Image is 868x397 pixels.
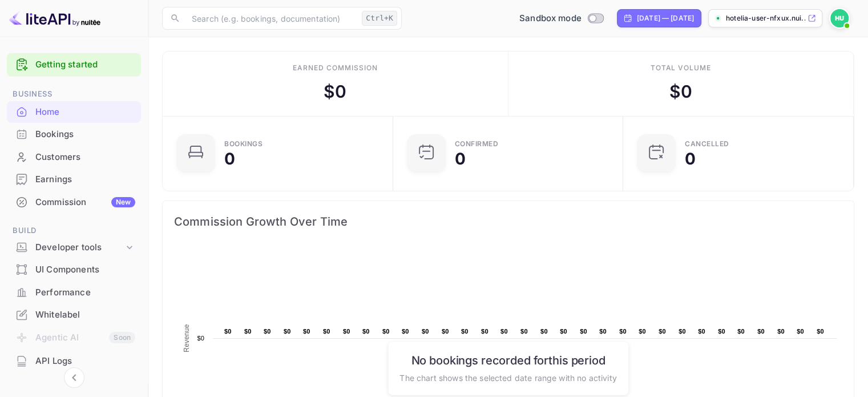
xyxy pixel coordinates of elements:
[35,151,135,164] div: Customers
[224,151,235,167] div: 0
[685,141,729,147] div: CANCELLED
[35,286,135,299] div: Performance
[757,328,765,335] text: $0
[679,328,686,335] text: $0
[35,355,135,368] div: API Logs
[244,328,252,335] text: $0
[718,328,725,335] text: $0
[224,328,232,335] text: $0
[7,350,141,372] div: API Logs
[481,328,488,335] text: $0
[224,141,263,147] div: Bookings
[197,335,204,342] text: $0
[520,328,528,335] text: $0
[284,328,291,335] text: $0
[7,282,141,304] div: Performance
[7,169,141,191] div: Earnings
[777,328,785,335] text: $0
[35,173,135,186] div: Earnings
[382,328,390,335] text: $0
[9,9,100,27] img: LiteAPI logo
[619,328,627,335] text: $0
[540,328,548,335] text: $0
[111,197,135,207] div: New
[7,101,141,122] a: Home
[455,141,499,147] div: Confirmed
[7,259,141,280] a: UI Components
[399,371,616,383] p: The chart shows the selected date range with no activity
[830,9,849,27] img: Hotelia User
[422,328,429,335] text: $0
[35,263,135,276] div: UI Components
[35,106,135,119] div: Home
[698,328,705,335] text: $0
[7,259,141,281] div: UI Components
[737,328,745,335] text: $0
[303,328,310,335] text: $0
[7,146,141,169] div: Customers
[323,328,330,335] text: $0
[362,11,397,26] div: Ctrl+K
[659,328,666,335] text: $0
[7,304,141,325] a: Whitelabel
[639,328,646,335] text: $0
[650,63,711,73] div: Total volume
[399,353,616,367] h6: No bookings recorded for this period
[7,224,141,237] span: Build
[293,63,377,73] div: Earned commission
[455,151,466,167] div: 0
[7,123,141,146] div: Bookings
[7,282,141,303] a: Performance
[500,328,508,335] text: $0
[519,12,582,25] span: Sandbox mode
[515,12,608,25] div: Switch to Production mode
[35,308,135,322] div: Whitelabel
[580,328,587,335] text: $0
[324,79,346,105] div: $ 0
[264,328,271,335] text: $0
[7,191,141,214] div: CommissionNew
[185,7,357,30] input: Search (e.g. bookings, documentation)
[817,328,824,335] text: $0
[637,13,694,23] div: [DATE] — [DATE]
[7,238,141,258] div: Developer tools
[7,350,141,371] a: API Logs
[461,328,469,335] text: $0
[669,79,692,105] div: $ 0
[7,304,141,326] div: Whitelabel
[183,324,191,352] text: Revenue
[685,151,696,167] div: 0
[64,367,84,388] button: Collapse navigation
[7,146,141,167] a: Customers
[35,241,124,254] div: Developer tools
[343,328,350,335] text: $0
[7,101,141,123] div: Home
[7,169,141,190] a: Earnings
[402,328,409,335] text: $0
[797,328,804,335] text: $0
[7,123,141,145] a: Bookings
[362,328,370,335] text: $0
[35,58,135,71] a: Getting started
[174,212,842,231] span: Commission Growth Over Time
[7,191,141,212] a: CommissionNew
[442,328,449,335] text: $0
[7,53,141,77] div: Getting started
[599,328,607,335] text: $0
[726,13,805,23] p: hotelia-user-nfxux.nui...
[35,128,135,141] div: Bookings
[7,88,141,101] span: Business
[560,328,567,335] text: $0
[35,196,135,209] div: Commission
